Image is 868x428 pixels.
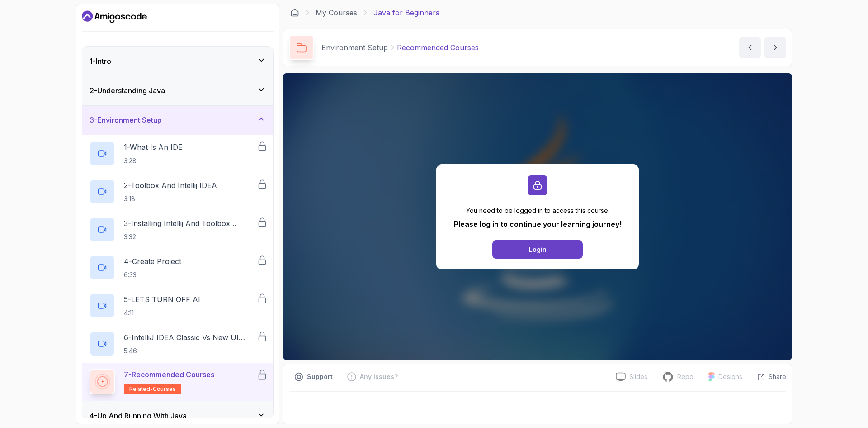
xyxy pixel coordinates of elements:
[124,270,181,279] p: 6:33
[529,245,547,254] div: Login
[321,42,388,53] p: Environment Setup
[82,10,147,24] a: Dashboard
[124,194,217,203] p: 3:18
[492,240,583,259] button: Login
[124,256,181,267] p: 4 - Create Project
[90,141,266,166] button: 1-What Is An IDE3:28
[124,346,257,356] p: 5:46
[124,308,200,317] p: 4:11
[90,410,187,421] h3: 4 - Up And Running With Java
[677,372,693,381] p: Repo
[750,372,786,381] button: Share
[124,218,257,229] p: 3 - Installing Intellij And Toolbox Configuration
[90,179,266,204] button: 2-Toolbox And Intellij IDEA3:18
[124,232,257,241] p: 3:32
[718,372,742,381] p: Designs
[90,293,266,318] button: 5-LETS TURN OFF AI4:11
[454,206,622,215] p: You need to be logged in to access this course.
[90,331,266,356] button: 6-IntelliJ IDEA Classic Vs New UI (User Interface)5:46
[769,372,786,381] p: Share
[90,369,266,394] button: 7-Recommended Coursesrelated-courses
[124,156,183,165] p: 3:28
[90,115,162,125] h3: 3 - Environment Setup
[454,219,622,230] p: Please log in to continue your learning journey!
[90,85,165,96] h3: 2 - Understanding Java
[124,180,217,191] p: 2 - Toolbox And Intellij IDEA
[82,47,273,76] button: 1-Intro
[397,42,479,53] p: Recommended Courses
[290,8,299,17] a: Dashboard
[90,255,266,280] button: 4-Create Project6:33
[316,7,357,18] a: My Courses
[360,372,398,381] p: Any issues?
[629,372,647,381] p: Slides
[373,7,439,18] p: Java for Beginners
[124,294,200,305] p: 5 - LETS TURN OFF AI
[289,370,338,384] button: Support button
[129,385,176,393] span: related-courses
[124,142,183,153] p: 1 - What Is An IDE
[90,217,266,242] button: 3-Installing Intellij And Toolbox Configuration3:32
[124,332,257,343] p: 6 - IntelliJ IDEA Classic Vs New UI (User Interface)
[82,76,273,105] button: 2-Understanding Java
[307,372,333,381] p: Support
[90,56,111,67] h3: 1 - Intro
[764,37,786,58] button: next content
[82,106,273,135] button: 3-Environment Setup
[739,37,761,58] button: previous content
[124,369,214,380] p: 7 - Recommended Courses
